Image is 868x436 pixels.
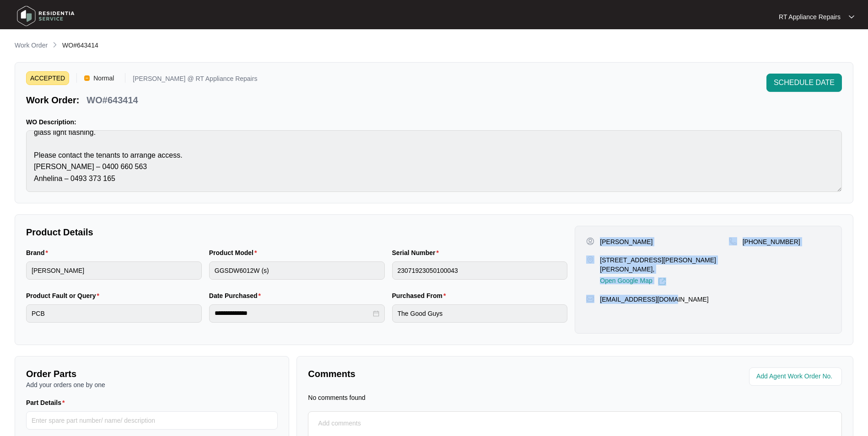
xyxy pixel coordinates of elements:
p: [EMAIL_ADDRESS][DOMAIN_NAME] [600,295,708,304]
input: Date Purchased [215,308,371,318]
input: Serial Number [392,261,568,280]
p: [STREET_ADDRESS][PERSON_NAME][PERSON_NAME], [600,255,728,274]
a: Open Google Map [600,277,666,286]
img: dropdown arrow [849,15,854,19]
p: Order Parts [26,367,278,380]
label: Product Model [209,248,261,257]
p: Work Order: [26,94,79,106]
p: [PERSON_NAME] [600,237,652,246]
img: map-pin [586,255,594,264]
img: residentia service logo [14,2,78,30]
label: Date Purchased [209,291,264,300]
p: Work Order [15,41,48,50]
label: Brand [26,248,52,257]
img: map-pin [586,295,594,303]
p: [PERSON_NAME] @ RT Appliance Repairs [133,75,257,85]
span: SCHEDULE DATE [774,77,835,88]
p: No comments found [308,393,365,402]
input: Add Agent Work Order No. [756,371,836,382]
textarea: glass light flashing. Please contact the tenants to arrange access. [PERSON_NAME] – 0400 660 563 ... [26,130,842,192]
p: WO Description: [26,117,842,127]
img: map-pin [729,237,737,245]
input: Product Fault or Query [26,304,202,323]
p: [PHONE_NUMBER] [743,237,800,246]
span: WO#643414 [62,42,98,49]
input: Product Model [209,261,385,280]
p: WO#643414 [86,94,138,106]
input: Purchased From [392,304,568,323]
input: Part Details [26,411,278,430]
img: Vercel Logo [84,75,90,81]
p: RT Appliance Repairs [779,12,841,21]
a: Work Order [13,41,49,51]
img: chevron-right [51,41,59,48]
span: ACCEPTED [26,71,69,85]
button: SCHEDULE DATE [766,74,842,92]
p: Comments [308,367,568,380]
label: Serial Number [392,248,442,257]
p: Product Details [26,226,567,239]
span: Normal [90,71,118,85]
label: Purchased From [392,291,450,300]
img: Link-External [658,277,666,286]
input: Brand [26,261,202,280]
label: Product Fault or Query [26,291,103,300]
img: user-pin [586,237,594,245]
p: Add your orders one by one [26,380,278,389]
label: Part Details [26,398,69,407]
